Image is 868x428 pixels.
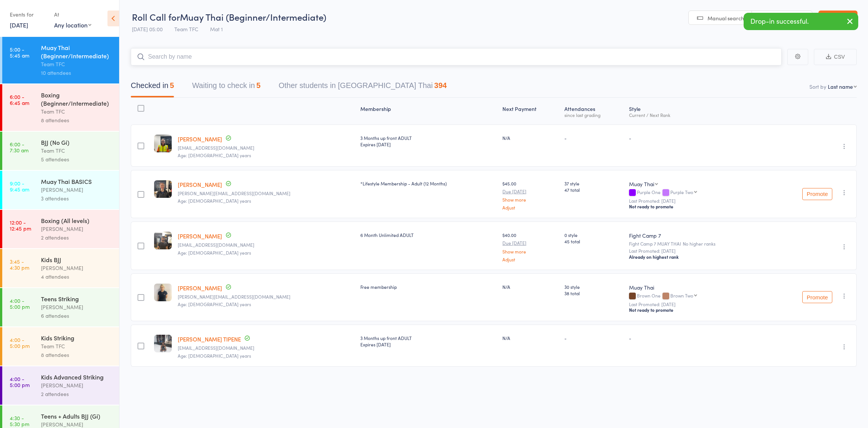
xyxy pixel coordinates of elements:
[41,60,113,68] div: Team TFC
[178,232,222,240] a: [PERSON_NAME]
[2,37,119,83] a: 5:00 -5:45 amMuay Thai (Beginner/Intermediate)Team TFC10 attendees
[502,335,558,341] div: N/A
[54,8,91,21] div: At
[41,334,113,342] div: Kids Striking
[41,351,113,359] div: 8 attendees
[178,294,354,299] small: Danielle@ckmlogistics.com.au
[10,141,29,153] time: 6:00 - 7:30 am
[708,14,744,22] span: Manual search
[178,301,251,307] span: Age: [DEMOGRAPHIC_DATA] years
[502,135,558,141] div: N/A
[41,146,113,155] div: Team TFC
[131,77,174,97] button: Checked in5
[10,258,29,270] time: 3:45 - 4:30 pm
[154,335,172,352] img: image1566766594.png
[360,135,496,147] div: 3 Months up front ADULT
[502,257,558,262] a: Adjust
[2,366,119,405] a: 4:00 -5:00 pmKids Advanced Striking[PERSON_NAME]2 attendees
[178,145,354,150] small: pistolpc123@outlook.com
[626,101,768,121] div: Style
[178,352,251,359] span: Age: [DEMOGRAPHIC_DATA] years
[178,345,354,351] small: strantz310@gmail.com
[41,185,113,194] div: [PERSON_NAME]
[502,232,558,261] div: $40.00
[670,190,693,194] div: Purple Two
[41,342,113,351] div: Team TFC
[629,335,765,341] div: -
[809,83,826,90] label: Sort by
[10,94,29,106] time: 6:00 - 6:45 am
[154,232,172,249] img: image1736544955.png
[683,240,715,247] span: No higher ranks
[2,171,119,209] a: 9:00 -9:45 amMuay Thai BASICS[PERSON_NAME]3 attendees
[629,232,765,239] div: Fight Camp 7
[131,48,782,65] input: Search by name
[10,180,29,192] time: 9:00 - 9:45 am
[360,335,496,348] div: 3 Months up front ADULT
[360,141,496,147] div: Expires [DATE]
[2,210,119,248] a: 12:00 -12:45 pmBoxing (All levels)[PERSON_NAME]2 attendees
[154,180,172,198] img: image1688166186.png
[629,248,765,253] small: Last Promoted: [DATE]
[41,68,113,77] div: 10 attendees
[10,297,30,310] time: 4:00 - 5:00 pm
[10,337,30,349] time: 4:00 - 5:00 pm
[154,284,172,301] img: image1669963914.png
[178,191,354,196] small: renee@humanpe.com.au
[629,302,765,307] small: Last Promoted: [DATE]
[2,327,119,366] a: 4:00 -5:00 pmKids StrikingTeam TFC8 attendees
[744,13,858,30] div: Drop-in successful.
[629,241,765,246] div: Fight Camp 7 MUAY THAI
[41,233,113,242] div: 2 attendees
[502,189,558,194] small: Due [DATE]
[278,77,447,97] button: Other students in [GEOGRAPHIC_DATA] Thai394
[2,249,119,287] a: 3:45 -4:30 pmKids BJJ[PERSON_NAME]4 attendees
[41,116,113,124] div: 8 attendees
[564,180,623,187] span: 37 style
[564,112,623,117] div: since last grading
[41,155,113,164] div: 5 attendees
[41,91,113,107] div: Boxing (Beginner/Intermediate)
[178,284,222,292] a: [PERSON_NAME]
[360,284,496,290] div: Free membership
[629,112,765,117] div: Current / Next Rank
[154,135,172,152] img: image1754337479.png
[2,288,119,326] a: 4:00 -5:00 pmTeens Striking[PERSON_NAME]6 attendees
[502,249,558,254] a: Show more
[41,294,113,303] div: Teens Striking
[178,135,222,143] a: [PERSON_NAME]
[629,203,765,209] div: Not ready to promote
[192,77,260,97] button: Waiting to check in5
[10,415,29,427] time: 4:30 - 5:30 pm
[564,135,623,141] div: -
[564,232,623,238] span: 0 style
[502,180,558,210] div: $45.00
[180,11,326,23] span: Muay Thai (Beginner/Intermediate)
[178,242,354,247] small: joelgittins@gmail.com
[132,25,163,33] span: [DATE] 05:00
[360,341,496,348] div: Expires [DATE]
[629,135,765,141] div: -
[10,376,30,388] time: 4:00 - 5:00 pm
[41,303,113,311] div: [PERSON_NAME]
[41,272,113,281] div: 4 attendees
[629,284,765,291] div: Muay Thai
[564,290,623,296] span: 38 total
[564,187,623,193] span: 47 total
[629,180,654,188] div: Muay Thai
[41,373,113,381] div: Kids Advanced Striking
[564,238,623,244] span: 45 total
[561,101,626,121] div: Atten­dances
[499,101,561,121] div: Next Payment
[357,101,499,121] div: Membership
[41,225,113,233] div: [PERSON_NAME]
[41,412,113,420] div: Teens + Adults BJJ (Gi)
[54,21,91,29] div: Any location
[178,197,251,204] span: Age: [DEMOGRAPHIC_DATA] years
[502,197,558,202] a: Show more
[502,240,558,246] small: Due [DATE]
[41,381,113,390] div: [PERSON_NAME]
[814,49,857,65] button: CSV
[41,264,113,272] div: [PERSON_NAME]
[360,232,496,238] div: 6 Month Unlimited ADULT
